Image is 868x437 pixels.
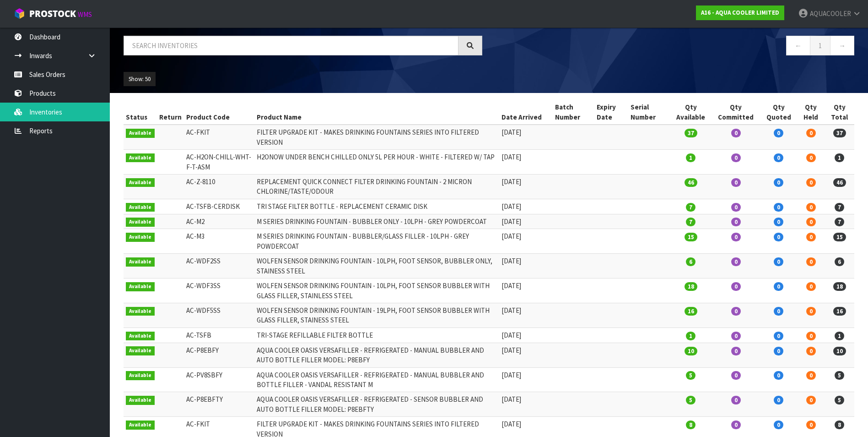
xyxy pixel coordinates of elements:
span: 0 [731,178,741,187]
span: 0 [731,332,741,340]
strong: A16 - AQUA COOLER LIMITED [701,9,779,16]
td: AC-M3 [184,229,254,254]
span: 0 [806,218,816,226]
td: AC-TSFB-CERDISK [184,199,254,214]
td: AC-FKIT [184,125,254,149]
td: AC-H2ON-CHILL-WHT-F-T-ASM [184,150,254,175]
span: 0 [806,371,816,380]
td: AC-P8EBFY [184,343,254,367]
nav: Page navigation [496,36,855,58]
span: 0 [731,233,741,241]
span: 0 [731,282,741,291]
th: Date Arrived [499,100,553,125]
td: AQUA COOLER OASIS VERSAFILLER - REFRIGERATED - SENSOR BUBBLER AND AUTO BOTTLE FILLER MODEL: P8EBFTY [254,392,499,417]
td: AC-WDF2SS [184,254,254,279]
td: [DATE] [499,174,553,199]
td: AQUA COOLER OASIS VERSAFILLER - REFRIGERATED - MANUAL BUBBLER AND AUTO BOTTLE FILLER MODEL: P8EBFY [254,343,499,367]
span: 0 [806,257,816,266]
span: 0 [774,282,783,291]
span: Available [126,282,155,291]
span: Available [126,233,155,242]
span: 15 [685,233,697,241]
td: FILTER UPGRADE KIT - MAKES DRINKING FOUNTAINS SERIES INTO FILTERED VERSION [254,125,499,149]
span: Available [126,371,155,380]
span: Available [126,257,155,267]
span: 7 [835,218,844,226]
th: Qty Held [798,100,825,125]
span: Available [126,129,155,138]
span: Available [126,396,155,405]
span: 0 [731,153,741,162]
th: Return [157,100,184,125]
th: Product Code [184,100,254,125]
span: 37 [833,129,846,137]
td: H2ONOW UNDER BENCH CHILLED ONLY 5L PER HOUR - WHITE - FILTERED W/ TAP [254,150,499,175]
span: 0 [806,347,816,355]
span: 0 [806,282,816,291]
span: 0 [774,396,783,404]
td: AC-WDF5SS [184,303,254,328]
span: 10 [685,347,697,355]
span: AQUACOOLER [810,9,851,18]
span: 0 [806,396,816,404]
span: 0 [774,233,783,241]
span: 0 [774,218,783,226]
td: REPLACEMENT QUICK CONNECT FILTER DRINKING FOUNTAIN - 2 MICRON CHLORINE/TASTE/ODOUR [254,174,499,199]
span: 1 [835,153,844,162]
span: 7 [686,203,695,212]
td: M SERIES DRINKING FOUNTAIN - BUBBLER ONLY - 10LPH - GREY POWDERCOAT [254,214,499,229]
span: 46 [685,178,697,187]
td: AQUA COOLER OASIS VERSAFILLER - REFRIGERATED - MANUAL BUBBLER AND BOTTLE FILLER - VANDAL RESISTANT M [254,367,499,392]
td: AC-TSFB [184,328,254,343]
span: 0 [806,178,816,187]
span: 1 [835,332,844,340]
th: Batch Number [553,100,594,125]
span: 5 [686,371,695,380]
span: 1 [686,153,695,162]
th: Expiry Date [594,100,629,125]
span: 0 [774,307,783,316]
td: WOLFEN SENSOR DRINKING FOUNTAIN - 19LPH, FOOT SENSOR BUBBLER WITH GLASS FILLER, STAINESS STEEL [254,303,499,328]
span: 18 [685,282,697,291]
span: 0 [774,178,783,187]
td: [DATE] [499,125,553,149]
span: 0 [731,257,741,266]
td: [DATE] [499,343,553,367]
span: 46 [833,178,846,187]
span: 0 [774,153,783,162]
span: Available [126,218,155,227]
span: 5 [835,396,844,404]
a: → [830,36,854,55]
span: 1 [686,332,695,340]
span: 0 [806,233,816,241]
a: 1 [810,36,830,55]
span: 8 [835,421,844,429]
span: 0 [774,203,783,212]
td: [DATE] [499,150,553,175]
th: Qty Committed [712,100,760,125]
td: [DATE] [499,367,553,392]
span: 0 [774,347,783,355]
td: M SERIES DRINKING FOUNTAIN - BUBBLER/GLASS FILLER - 10LPH - GREY POWDERCOAT [254,229,499,254]
th: Serial Number [628,100,670,125]
span: Available [126,203,155,212]
span: 8 [686,421,695,429]
span: 0 [806,421,816,429]
span: 0 [806,203,816,212]
td: [DATE] [499,214,553,229]
input: Search inventories [124,36,458,55]
a: ← [786,36,810,55]
span: Available [126,346,155,355]
span: 18 [833,282,846,291]
span: 0 [731,421,741,429]
span: 0 [731,371,741,380]
span: 0 [731,347,741,355]
td: [DATE] [499,229,553,254]
span: 7 [835,203,844,212]
span: Available [126,178,155,187]
span: 0 [731,307,741,316]
span: 0 [731,129,741,137]
span: 7 [686,218,695,226]
td: WOLFEN SENSOR DRINKING FOUNTAIN - 10LPH, FOOT SENSOR BUBBLER WITH GLASS FILLER, STAINLESS STEEL [254,279,499,303]
td: [DATE] [499,392,553,417]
